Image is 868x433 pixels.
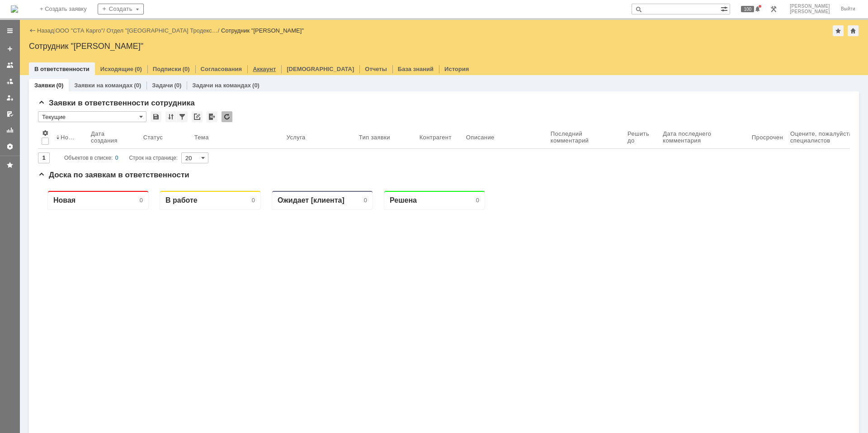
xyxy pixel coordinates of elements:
[352,13,379,21] div: Решена
[100,66,133,72] a: Исходящие
[721,4,730,13] span: Расширенный поиск
[466,134,495,141] div: Описание
[221,27,304,34] div: Сотрудник "[PERSON_NAME]"
[56,27,107,34] div: /
[833,25,844,36] div: Добавить в избранное
[54,27,55,33] div: |
[192,82,251,89] a: Задачи на командах
[3,42,17,56] a: Создать заявку
[192,111,203,122] div: Скопировать ссылку на список
[240,13,307,21] div: Ожидает [клиента]
[741,6,754,12] span: 100
[183,66,190,72] div: (0)
[3,74,17,89] a: Заявки в моей ответственности
[222,111,232,122] div: Обновлять список
[165,111,176,122] div: Сортировка...
[3,58,17,72] a: Заявки на командах
[768,4,779,14] a: Перейти в интерфейс администратора
[201,66,242,72] a: Согласования
[420,134,452,141] div: Контрагент
[355,126,416,149] th: Тип заявки
[74,82,132,89] a: Заявки на командах
[98,4,144,14] div: Создать
[191,126,283,149] th: Тема
[127,13,160,21] div: В работе
[398,66,434,72] a: База знаний
[91,130,129,144] div: Дата создания
[38,99,195,107] span: Заявки в ответственности сотрудника
[551,130,613,144] div: Последний комментарий
[140,126,191,149] th: Статус
[56,82,63,89] div: (0)
[790,4,830,9] span: [PERSON_NAME]
[11,5,18,13] img: logo
[253,66,276,72] a: Аккаунт
[61,134,76,141] div: Номер
[283,126,355,149] th: Услуга
[64,155,113,161] span: Объектов в списке:
[87,126,140,149] th: Дата создания
[365,66,387,72] a: Отчеты
[207,111,217,122] div: Экспорт списка
[38,171,189,179] span: Доска по заявкам в ответственности
[3,139,17,154] a: Настройки
[64,152,178,163] i: Строк на странице:
[177,111,188,122] div: Фильтрация...
[416,126,462,149] th: Контрагент
[153,66,181,72] a: Подписки
[37,27,54,34] a: Назад
[29,42,859,51] div: Сотрудник "[PERSON_NAME]"
[174,82,181,89] div: (0)
[134,82,141,89] div: (0)
[115,152,118,163] div: 0
[287,66,354,72] a: [DEMOGRAPHIC_DATA]
[11,5,18,13] a: Перейти на домашнюю страницу
[3,90,17,105] a: Мои заявки
[326,14,329,20] div: 0
[214,14,217,20] div: 0
[252,82,259,89] div: (0)
[151,111,161,122] div: Сохранить вид
[34,82,55,89] a: Заявки
[152,82,173,89] a: Задачи
[790,9,830,14] span: [PERSON_NAME]
[444,66,469,72] a: История
[3,123,17,138] a: Отчеты
[52,126,87,149] th: Номер
[107,27,218,34] a: Отдел "[GEOGRAPHIC_DATA] Тродекс…
[56,27,104,34] a: ООО "СТА Карго"
[359,134,392,141] div: Тип заявки
[143,134,163,141] div: Статус
[102,14,105,20] div: 0
[107,27,222,34] div: /
[135,66,142,72] div: (0)
[3,107,17,121] a: Мои согласования
[848,25,859,36] div: Сделать домашней страницей
[438,14,441,20] div: 0
[659,126,748,149] th: Дата последнего комментария
[34,66,90,72] a: В ответственности
[42,129,49,137] span: Настройки
[627,130,656,144] div: Решить до
[287,134,307,141] div: Услуга
[194,134,209,141] div: Тема
[663,130,737,144] div: Дата последнего комментария
[752,134,783,141] div: Просрочен
[15,13,38,21] div: Новая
